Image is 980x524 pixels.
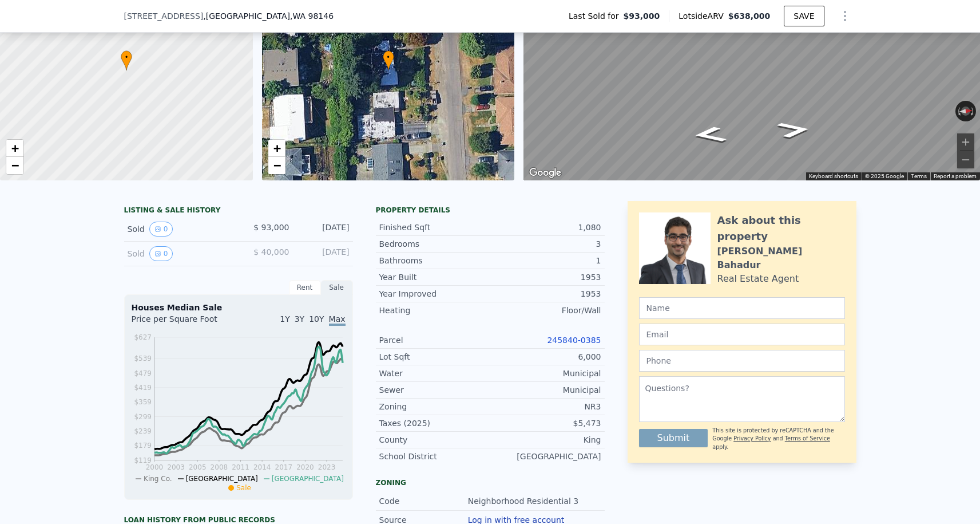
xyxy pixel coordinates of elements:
[490,451,601,462] div: [GEOGRAPHIC_DATA]
[490,255,601,266] div: 1
[379,222,490,233] div: Finished Sqft
[490,368,601,379] div: Municipal
[785,435,830,442] a: Terms of Service
[957,133,974,151] button: Zoom in
[145,463,163,471] tspan: 2000
[167,463,185,471] tspan: 2003
[186,475,258,483] span: [GEOGRAPHIC_DATA]
[379,351,490,363] div: Lot Sqft
[733,435,771,442] a: Privacy Policy
[639,350,845,372] input: Phone
[490,288,601,300] div: 1953
[128,222,229,237] div: Sold
[273,141,280,155] span: +
[379,401,490,412] div: Zoning
[299,222,350,237] div: [DATE]
[134,369,152,377] tspan: $479
[144,475,172,483] span: King Co.
[379,434,490,446] div: County
[289,280,321,295] div: Rent
[526,166,564,180] a: Open this area in Google Maps (opens a new window)
[236,484,251,492] span: Sale
[490,351,601,363] div: 6,000
[253,223,289,232] span: $ 93,000
[132,313,239,332] div: Price per Square Foot
[11,141,19,155] span: +
[809,172,858,180] button: Keyboard shortcuts
[134,442,152,450] tspan: $179
[379,288,490,300] div: Year Improved
[329,314,346,326] span: Max
[379,255,490,266] div: Bathrooms
[784,6,824,26] button: SAVE
[11,158,19,172] span: −
[318,463,335,471] tspan: 2023
[290,11,334,21] span: , WA 98146
[273,158,280,172] span: −
[134,398,152,406] tspan: $359
[134,427,152,435] tspan: $239
[6,157,23,174] a: Zoom out
[717,245,845,272] div: [PERSON_NAME] Bahadur
[970,101,977,121] button: Rotate clockwise
[128,246,229,261] div: Sold
[280,314,289,324] span: 1Y
[955,101,962,121] button: Rotate counterclockwise
[547,336,601,345] a: 245840-0385
[134,456,152,464] tspan: $119
[526,166,564,180] img: Google
[934,173,977,179] a: Report a problem
[717,272,799,286] div: Real Estate Agent
[379,368,490,379] div: Water
[295,314,304,324] span: 3Y
[268,140,285,157] a: Zoom in
[728,11,771,21] span: $638,000
[490,222,601,233] div: 1,080
[717,212,845,245] div: Ask about this property
[275,463,292,471] tspan: 2017
[232,463,249,471] tspan: 2011
[490,401,601,412] div: NR3
[834,5,856,27] button: Show Options
[490,384,601,396] div: Municipal
[272,475,344,483] span: [GEOGRAPHIC_DATA]
[490,305,601,316] div: Floor/Wall
[203,10,334,22] span: , [GEOGRAPHIC_DATA]
[124,10,204,22] span: [STREET_ADDRESS]
[6,140,23,157] a: Zoom in
[121,50,132,70] div: •
[268,157,285,174] a: Zoom out
[679,10,728,22] span: Lotside ARV
[134,413,152,421] tspan: $299
[134,384,152,392] tspan: $419
[379,238,490,250] div: Bedrooms
[321,280,353,295] div: Sale
[712,427,844,451] div: This site is protected by reCAPTCHA and the Google and apply.
[490,271,601,283] div: 1953
[865,173,904,179] span: © 2025 Google
[210,463,228,471] tspan: 2008
[309,314,324,324] span: 10Y
[763,117,826,141] path: Go North, 31st Ave SW
[639,324,845,345] input: Email
[911,173,927,179] a: Terms (opens in new tab)
[296,463,314,471] tspan: 2020
[121,52,132,62] span: •
[383,52,394,62] span: •
[376,206,605,215] div: Property details
[376,478,605,487] div: Zoning
[383,50,394,70] div: •
[569,10,624,22] span: Last Sold for
[379,451,490,462] div: School District
[379,305,490,316] div: Heating
[624,10,660,22] span: $93,000
[299,246,350,261] div: [DATE]
[955,106,976,117] button: Reset the view
[639,429,708,447] button: Submit
[678,123,741,147] path: Go South, 31st Ave SW
[132,302,346,313] div: Houses Median Sale
[379,334,490,346] div: Parcel
[134,333,152,341] tspan: $627
[490,238,601,250] div: 3
[379,495,468,507] div: Code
